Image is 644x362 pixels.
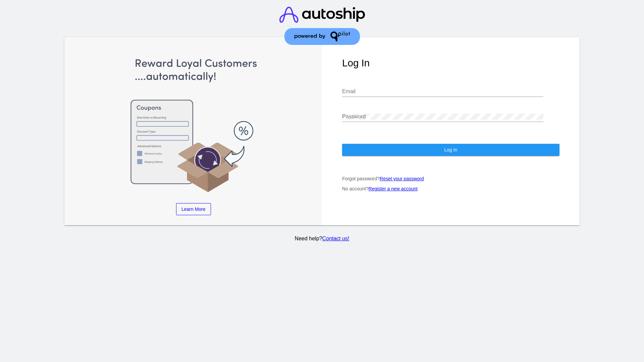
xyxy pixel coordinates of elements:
[176,203,211,215] a: Learn More
[342,176,559,181] p: Forgot password?
[369,186,418,191] a: Register a new account
[342,88,543,95] input: Email
[181,206,206,212] span: Learn More
[342,144,559,156] button: Log In
[63,236,581,242] p: Need help?
[444,147,457,153] span: Log In
[342,186,559,191] p: No account?
[322,236,349,241] a: Contact us!
[85,57,302,193] img: Apply Coupons Automatically to Scheduled Orders with QPilot
[380,176,424,181] a: Reset your password
[342,57,559,69] h1: Log In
